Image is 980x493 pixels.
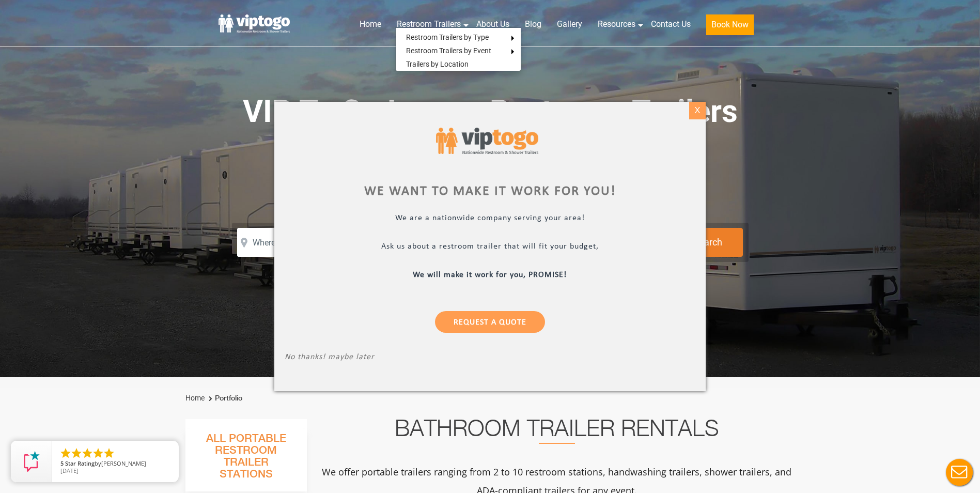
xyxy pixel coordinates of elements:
span: by [60,460,170,468]
p: Ask us about a restroom trailer that will fit your budget, [285,242,695,254]
span: 5 [60,459,64,467]
li:  [92,447,104,459]
li:  [81,447,94,459]
p: We are a nationwide company serving your area! [285,213,695,225]
a: Request a Quote [435,311,545,333]
span: [DATE] [60,467,79,474]
img: viptogo logo [436,128,539,154]
div: X [690,102,706,119]
p: No thanks! maybe later [285,352,695,364]
button: Live Chat [939,452,980,493]
img: Review Rating [21,451,42,472]
li:  [59,447,72,459]
li:  [103,447,115,459]
li:  [70,447,83,459]
b: We will make it work for you, PROMISE! [413,271,567,279]
div: We want to make it work for you! [285,186,695,198]
span: [PERSON_NAME] [101,459,146,467]
span: Star Rating [65,459,95,467]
